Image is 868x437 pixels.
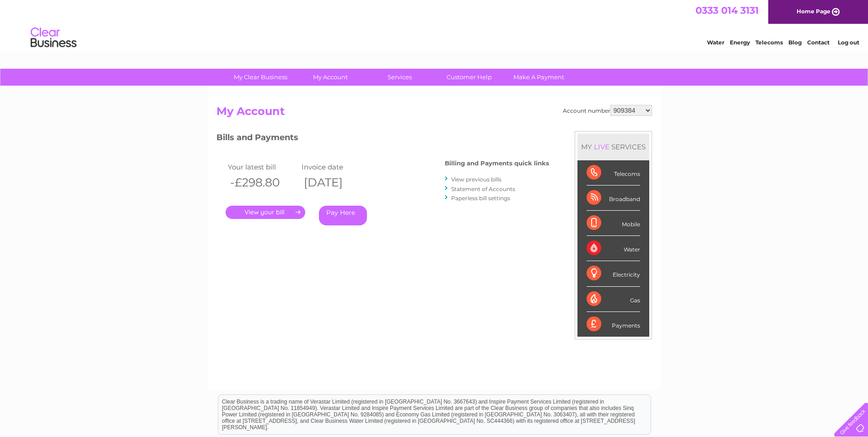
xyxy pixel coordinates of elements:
[216,105,652,122] h2: My Account
[292,69,368,86] a: My Account
[577,134,649,160] div: MY SERVICES
[587,211,640,236] div: Mobile
[451,186,515,192] a: Statement of Accounts
[445,160,549,167] h4: Billing and Payments quick links
[299,161,373,173] td: Invoice date
[838,39,859,46] a: Log out
[299,173,373,192] th: [DATE]
[451,195,510,202] a: Paperless bill settings
[807,39,830,46] a: Contact
[431,69,507,86] a: Customer Help
[587,312,640,337] div: Payments
[216,131,549,147] h3: Bills and Payments
[587,287,640,312] div: Gas
[451,176,501,183] a: View previous bills
[788,39,802,46] a: Blog
[587,236,640,261] div: Water
[226,161,299,173] td: Your latest bill
[226,206,305,219] a: .
[730,39,750,46] a: Energy
[218,5,651,44] div: Clear Business is a trading name of Verastar Limited (registered in [GEOGRAPHIC_DATA] No. 3667643...
[30,24,77,52] img: logo.png
[587,186,640,211] div: Broadband
[707,39,724,46] a: Water
[695,5,759,16] a: 0333 014 3131
[319,206,367,225] a: Pay Here
[563,105,652,116] div: Account number
[501,69,577,86] a: Make A Payment
[362,69,437,86] a: Services
[755,39,783,46] a: Telecoms
[587,160,640,186] div: Telecoms
[587,261,640,286] div: Electricity
[592,142,611,151] div: LIVE
[226,173,299,192] th: -£298.80
[223,69,298,86] a: My Clear Business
